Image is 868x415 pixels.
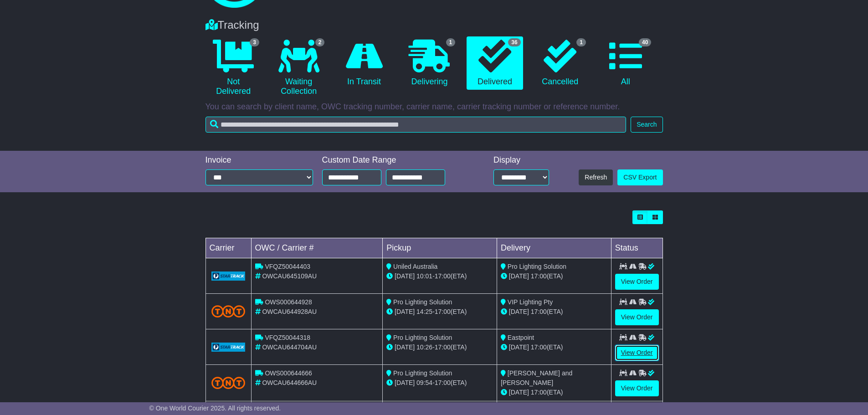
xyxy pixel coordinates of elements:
span: 3 [250,38,259,46]
span: Pro Lighting Solution [508,263,566,270]
span: [DATE] [509,272,529,280]
span: [DATE] [395,308,415,315]
div: (ETA) [501,272,607,281]
span: 09:54 [416,379,432,386]
div: - (ETA) [386,378,493,388]
span: 14:25 [416,308,432,315]
div: - (ETA) [386,307,493,317]
span: Pro Lighting Solution [393,298,452,306]
span: 17:00 [531,343,547,351]
span: 40 [639,38,651,46]
span: OWCAU644666AU [262,379,317,386]
span: 17:00 [435,272,451,280]
td: Carrier [205,238,251,258]
td: Delivery [497,238,611,258]
span: OWS000644666 [265,369,312,377]
span: OWCAU645109AU [262,272,317,280]
a: CSV Export [617,169,663,185]
span: Pro Lighting Solution [393,369,452,377]
div: Invoice [205,155,313,165]
span: 1 [576,38,586,46]
span: [PERSON_NAME] and [PERSON_NAME] [501,369,572,386]
span: [DATE] [395,379,415,386]
a: 36 Delivered [467,36,523,90]
div: Tracking [201,19,668,32]
a: View Order [615,345,659,361]
a: 40 All [597,36,653,90]
div: Display [493,155,549,165]
span: 1 [446,38,456,46]
span: 2 [315,38,325,46]
a: 1 Cancelled [532,36,588,90]
img: GetCarrierServiceLogo [211,343,246,352]
a: In Transit [336,36,392,90]
span: 17:00 [435,308,451,315]
div: Custom Date Range [322,155,468,165]
span: Pro Lighting Solution [393,334,452,341]
span: VFQZ50044403 [265,263,310,270]
button: Refresh [579,169,613,185]
span: © One World Courier 2025. All rights reserved. [149,405,281,412]
span: VIP Lighting Pty [508,298,553,306]
a: 1 Delivering [401,36,457,90]
span: 17:00 [531,389,547,396]
p: You can search by client name, OWC tracking number, carrier name, carrier tracking number or refe... [205,102,663,112]
a: 2 Waiting Collection [271,36,327,100]
div: (ETA) [501,343,607,352]
a: View Order [615,274,659,290]
div: - (ETA) [386,343,493,352]
button: Search [631,117,663,133]
div: (ETA) [501,388,607,397]
img: TNT_Domestic.png [211,305,246,318]
span: [DATE] [509,389,529,396]
div: (ETA) [501,307,607,317]
span: Eastpoint [508,334,534,341]
img: TNT_Domestic.png [211,377,246,389]
span: VFQZ50044318 [265,334,310,341]
span: [DATE] [395,272,415,280]
span: 17:00 [435,379,451,386]
span: [DATE] [395,343,415,351]
span: 10:01 [416,272,432,280]
span: 17:00 [531,272,547,280]
span: 17:00 [531,308,547,315]
td: Pickup [383,238,497,258]
span: 17:00 [435,343,451,351]
a: View Order [615,380,659,396]
td: Status [611,238,663,258]
img: GetCarrierServiceLogo [211,272,246,281]
span: OWS000644928 [265,298,312,306]
div: - (ETA) [386,272,493,281]
span: 36 [508,38,520,46]
a: View Order [615,309,659,325]
span: 10:26 [416,343,432,351]
span: [DATE] [509,308,529,315]
span: OWCAU644704AU [262,343,317,351]
span: [DATE] [509,343,529,351]
td: OWC / Carrier # [251,238,383,258]
span: Uniled Australia [393,263,437,270]
a: 3 Not Delivered [205,36,262,100]
span: OWCAU644928AU [262,308,317,315]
